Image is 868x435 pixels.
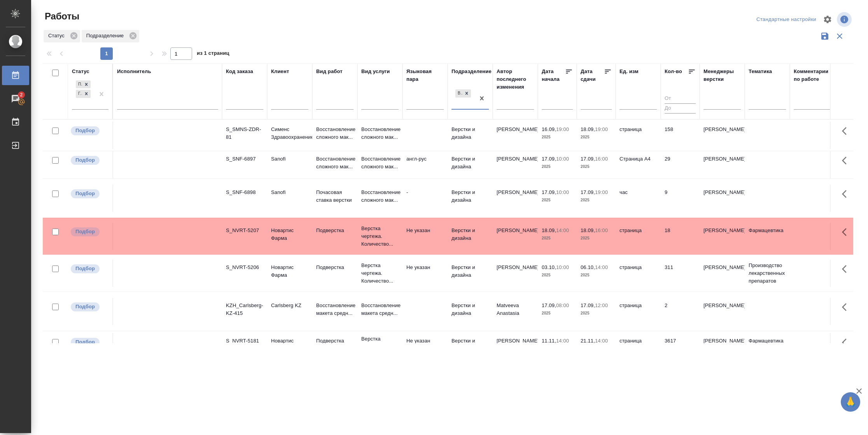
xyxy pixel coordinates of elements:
div: Подбор, Готов к работе [75,89,91,99]
div: Подразделение [451,68,492,75]
p: Подбор [75,338,95,346]
div: Можно подбирать исполнителей [70,189,108,199]
p: Новартис Фарма [271,337,308,353]
div: Можно подбирать исполнителей [70,337,108,348]
p: [PERSON_NAME] [703,264,741,271]
p: [PERSON_NAME] [703,302,741,309]
p: Подбор [75,265,95,273]
p: Подразделение [86,32,126,40]
span: из 1 страниц [197,49,229,60]
div: Дата начала [542,68,565,83]
p: [PERSON_NAME] [703,189,741,196]
td: Верстки и дизайна [448,333,493,360]
p: [PERSON_NAME] [703,126,741,133]
div: Подбор, Готов к работе [75,80,91,89]
td: час [616,185,661,212]
p: Верстка чертежа. Количество... [361,262,399,285]
p: Фармацевтика [749,227,786,234]
p: 16:00 [595,156,608,162]
p: 14:00 [595,338,608,344]
p: Производство лекарственных препаратов [749,262,786,285]
p: 2025 [542,163,573,171]
div: Ед. изм [619,68,639,75]
div: Можно подбирать исполнителей [70,126,108,136]
td: 3617 [661,333,700,360]
button: Здесь прячутся важные кнопки [837,185,856,203]
div: Можно подбирать исполнителей [70,155,108,166]
p: [PERSON_NAME] [703,337,741,345]
td: 29 [661,151,700,178]
button: Сбросить фильтры [832,29,847,44]
p: 2025 [581,271,612,279]
div: Автор последнего изменения [497,68,534,91]
p: Верстка чертежа. Количество... [361,335,399,358]
div: Исполнитель [117,68,151,75]
button: Здесь прячутся важные кнопки [837,298,856,316]
td: Не указан [402,223,448,250]
td: Верстки и дизайна [448,185,493,212]
div: Статус [72,68,89,75]
td: Не указан [402,260,448,287]
a: 2 [2,89,29,108]
div: Клиент [271,68,289,75]
div: split button [754,14,818,26]
p: 18.09, [581,126,595,132]
td: [PERSON_NAME] [493,151,538,178]
p: 2025 [581,309,612,317]
div: Вид услуги [361,68,390,75]
td: страница [616,298,661,325]
p: 17.09, [581,156,595,162]
p: 11.11, [542,338,556,344]
td: Верстки и дизайна [448,151,493,178]
p: 17.09, [581,302,595,308]
p: Восстановление сложного мак... [316,155,353,171]
p: 2025 [581,234,612,242]
p: 18.09, [542,227,556,233]
td: 2 [661,298,700,325]
p: Верстка чертежа. Количество... [361,225,399,248]
div: Можно подбирать исполнителей [70,227,108,237]
div: Дата сдачи [581,68,604,83]
p: 19:00 [595,126,608,132]
p: 10:00 [556,189,569,195]
div: S_NVRT-5207 [226,227,263,234]
td: [PERSON_NAME] [493,185,538,212]
p: Сименс Здравоохранение [271,126,308,141]
td: Верстки и дизайна [448,260,493,287]
p: Восстановление макета средн... [361,302,399,317]
p: 2025 [581,196,612,204]
div: Комментарии по работе [794,68,831,83]
td: [PERSON_NAME] [493,122,538,149]
td: - [402,185,448,212]
p: Почасовая ставка верстки [316,189,353,204]
p: 18.09, [581,227,595,233]
td: [PERSON_NAME] [493,223,538,250]
td: страница [616,333,661,360]
p: 21.11, [581,338,595,344]
td: Не указан [402,333,448,360]
p: Sanofi [271,189,308,196]
p: 14:00 [556,338,569,344]
div: Код заказа [226,68,253,75]
p: Восстановление сложного мак... [361,155,399,171]
td: 158 [661,122,700,149]
p: Статус [48,32,67,40]
p: Подверстка [316,337,353,345]
button: Здесь прячутся важные кнопки [837,122,856,140]
span: Посмотреть информацию [837,12,853,27]
span: Работы [43,10,79,23]
button: 🙏 [841,392,860,412]
p: 17.09, [581,189,595,195]
div: Подразделение [82,30,139,42]
p: 2025 [542,309,573,317]
p: Подверстка [316,227,353,234]
div: Можно подбирать исполнителей [70,264,108,274]
td: Верстки и дизайна [448,298,493,325]
p: Фармацевтика [749,337,786,345]
p: 2025 [542,271,573,279]
p: Новартис Фарма [271,264,308,279]
div: S_NVRT-5181 [226,337,263,345]
p: 08:00 [556,302,569,308]
div: Вид работ [316,68,343,75]
td: 311 [661,260,700,287]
